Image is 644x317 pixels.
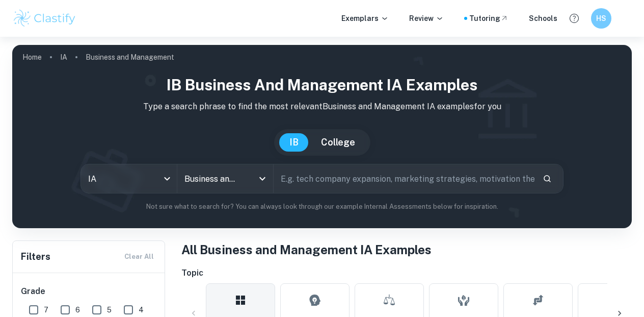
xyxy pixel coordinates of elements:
[139,304,144,315] span: 4
[22,50,42,64] a: Home
[591,8,611,29] button: HS
[20,202,624,212] p: Not sure what to search for? You can always look through our example Internal Assessments below f...
[21,285,157,298] h6: Grade
[529,13,557,24] a: Schools
[60,50,67,64] a: IA
[181,240,632,259] h1: All Business and Management IA Examples
[274,164,534,193] input: E.g. tech company expansion, marketing strategies, motivation theories...
[539,170,556,187] button: Search
[596,13,607,24] h6: HS
[86,52,174,63] p: Business and Management
[12,45,632,228] img: profile cover
[255,172,270,186] button: Open
[21,250,50,264] h6: Filters
[341,13,389,24] p: Exemplars
[75,304,80,315] span: 6
[20,74,624,96] h1: IB Business and Management IA examples
[469,13,508,24] a: Tutoring
[107,304,112,315] span: 5
[311,133,365,152] button: College
[566,10,583,27] button: Help and Feedback
[20,101,624,113] p: Type a search phrase to find the most relevant Business and Management IA examples for you
[12,8,77,29] img: Clastify logo
[409,13,444,24] p: Review
[181,267,632,279] h6: Topic
[44,304,48,315] span: 7
[279,133,309,152] button: IB
[81,164,177,193] div: IA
